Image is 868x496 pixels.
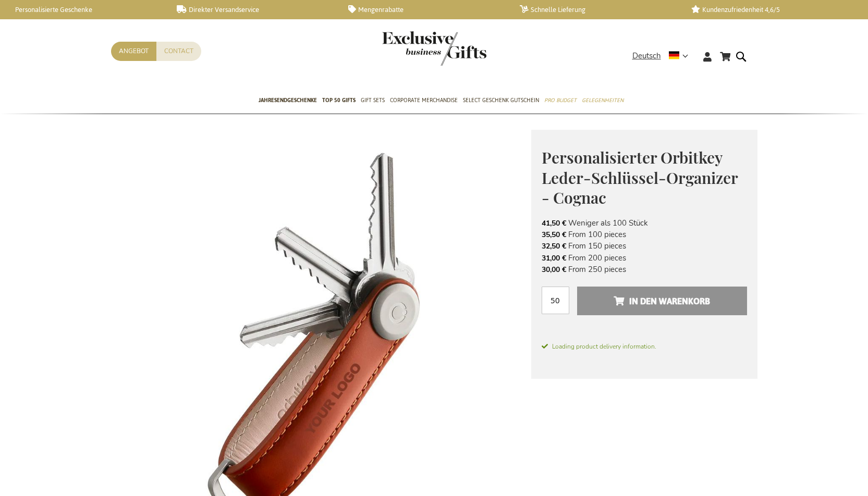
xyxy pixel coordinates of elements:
a: Angebot [111,42,156,61]
a: Select Geschenk Gutschein [463,88,539,114]
a: Schnelle Lieferung [520,5,675,14]
span: 41,50 € [542,218,566,228]
span: TOP 50 Gifts [322,95,356,106]
a: Mengenrabatte [348,5,503,14]
a: Personalisierte Geschenke [5,5,160,14]
li: From 250 pieces [542,264,747,275]
span: Gift Sets [361,95,385,106]
span: Pro Budget [544,95,577,106]
a: Corporate Merchandise [390,88,458,114]
span: 32,50 € [542,241,566,251]
span: Select Geschenk Gutschein [463,95,539,106]
span: Jahresendgeschenke [259,95,317,106]
span: 30,00 € [542,265,566,275]
li: From 200 pieces [542,252,747,264]
span: Corporate Merchandise [390,95,458,106]
img: Exclusive Business gifts logo [382,31,486,66]
span: 35,50 € [542,230,566,240]
a: store logo [382,31,434,66]
a: Gift Sets [361,88,385,114]
span: Deutsch [632,50,661,62]
a: Jahresendgeschenke [259,88,317,114]
a: Kundenzufriedenheit 4,6/5 [691,5,846,14]
a: Contact [156,42,201,61]
input: Menge [542,287,569,314]
span: Loading product delivery information. [542,342,747,351]
li: From 150 pieces [542,240,747,252]
a: Gelegenheiten [582,88,624,114]
span: Gelegenheiten [582,95,624,106]
a: Pro Budget [544,88,577,114]
a: Direkter Versandservice [177,5,332,14]
span: 31,00 € [542,253,566,263]
a: TOP 50 Gifts [322,88,356,114]
li: Weniger als 100 Stück [542,217,747,229]
li: From 100 pieces [542,229,747,240]
span: Personalisierter Orbitkey Leder-Schlüssel-Organizer - Cognac [542,147,738,208]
